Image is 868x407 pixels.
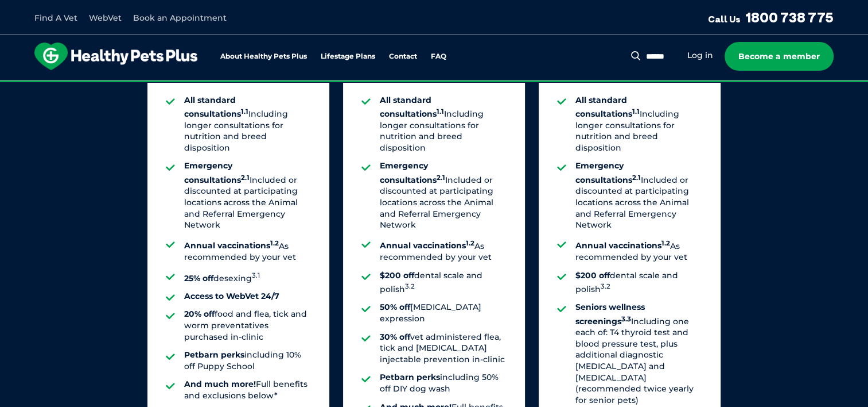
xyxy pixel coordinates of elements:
a: FAQ [431,53,446,60]
li: food and flea, tick and worm preventatives purchased in-clinic [184,309,311,343]
li: dental scale and polish [575,270,702,295]
li: Included or discounted at participating locations across the Animal and Referral Emergency Network [380,160,507,231]
strong: Emergency consultations [575,160,641,185]
sup: 3.1 [252,271,260,279]
li: Including longer consultations for nutrition and breed disposition [184,95,311,154]
sup: 2.1 [437,173,445,181]
li: dental scale and polish [380,270,507,295]
button: Search [629,50,643,62]
li: As recommended by your vet [575,238,702,263]
a: About Healthy Pets Plus [220,53,307,60]
sup: 3.2 [601,282,610,290]
strong: All standard consultations [184,95,248,119]
li: including 10% off Puppy School [184,350,311,372]
sup: 1.1 [241,107,248,115]
strong: Petbarn perks [184,350,244,360]
strong: And much more! [184,379,256,389]
a: Call Us1800 738 775 [708,9,834,26]
sup: 3.3 [621,314,631,322]
span: Proactive, preventative wellness program designed to keep your pet healthier and happier for longer [220,80,648,91]
strong: 30% off [380,332,410,342]
strong: 20% off [184,309,215,319]
strong: All standard consultations [380,95,444,119]
sup: 2.1 [632,173,641,181]
strong: $200 off [380,270,414,281]
strong: Emergency consultations [184,160,250,185]
img: hpp-logo [34,43,197,70]
sup: 1.2 [661,239,670,247]
span: Call Us [708,13,741,25]
a: Contact [389,53,417,60]
strong: Annual vaccinations [575,240,670,251]
sup: 2.1 [241,173,250,181]
strong: $200 off [575,270,610,281]
li: Full benefits and exclusions below* [184,379,311,401]
strong: 50% off [380,302,410,312]
a: Lifestage Plans [321,53,375,60]
a: Log in [687,50,713,61]
strong: Annual vaccinations [380,240,474,251]
sup: 3.2 [405,282,415,290]
li: including 50% off DIY dog wash [380,372,507,394]
a: Find A Vet [34,13,77,23]
li: Including longer consultations for nutrition and breed disposition [575,95,702,154]
strong: Seniors wellness screenings [575,302,645,326]
strong: Annual vaccinations [184,240,279,251]
strong: Access to WebVet 24/7 [184,291,279,301]
a: WebVet [89,13,122,23]
sup: 1.2 [466,239,474,247]
li: desexing [184,270,311,284]
a: Book an Appointment [133,13,227,23]
li: As recommended by your vet [380,238,507,263]
a: Become a member [725,42,834,71]
li: As recommended by your vet [184,238,311,263]
strong: 25% off [184,272,213,283]
strong: Emergency consultations [380,160,445,185]
li: [MEDICAL_DATA] expression [380,302,507,324]
li: Included or discounted at participating locations across the Animal and Referral Emergency Network [184,160,311,231]
sup: 1.1 [632,107,640,115]
li: Included or discounted at participating locations across the Animal and Referral Emergency Network [575,160,702,231]
strong: Petbarn perks [380,372,440,382]
li: vet administered flea, tick and [MEDICAL_DATA] injectable prevention in-clinic [380,332,507,366]
li: Including longer consultations for nutrition and breed disposition [380,95,507,154]
sup: 1.1 [437,107,444,115]
strong: All standard consultations [575,95,640,119]
sup: 1.2 [270,239,279,247]
li: Including one each of: T4 thyroid test and blood pressure test, plus additional diagnostic [MEDIC... [575,302,702,406]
